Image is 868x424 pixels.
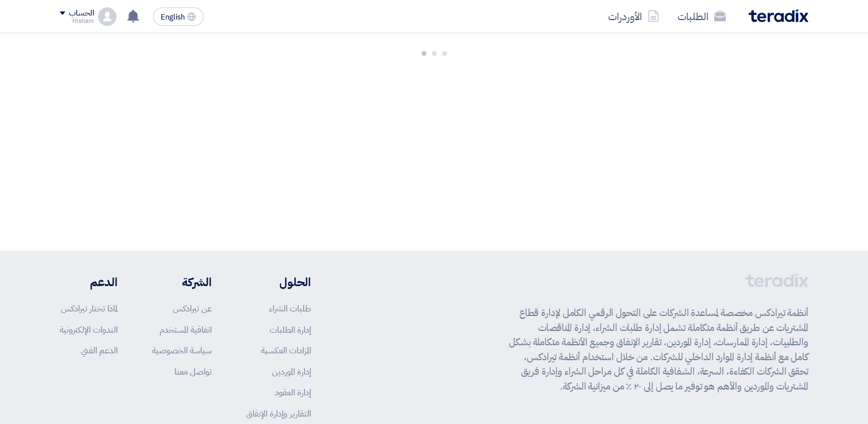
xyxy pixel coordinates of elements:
[61,302,118,315] a: لماذا تختار تيرادكس
[174,365,212,378] a: تواصل معنا
[153,7,204,26] button: English
[173,302,212,315] a: عن تيرادكس
[269,302,311,315] a: طلبات الشراء
[246,273,311,291] li: الحلول
[159,323,212,336] a: اتفاقية المستخدم
[69,9,94,18] div: الحساب
[509,306,808,394] p: أنظمة تيرادكس مخصصة لمساعدة الشركات على التحول الرقمي الكامل لإدارة قطاع المشتريات عن طريق أنظمة ...
[81,344,118,357] a: الدعم الفني
[270,323,311,336] a: إدارة الطلبات
[98,7,116,26] img: profile_test.png
[60,273,118,291] li: الدعم
[152,273,212,291] li: الشركة
[152,344,212,357] a: سياسة الخصوصية
[246,407,311,420] a: التقارير وإدارة الإنفاق
[60,18,94,24] div: Hisham
[668,3,735,30] a: الطلبات
[161,13,185,21] span: English
[60,323,118,336] a: الندوات الإلكترونية
[749,9,808,22] img: Teradix logo
[275,386,311,399] a: إدارة العقود
[272,365,311,378] a: إدارة الموردين
[261,344,311,357] a: المزادات العكسية
[599,3,668,30] a: الأوردرات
